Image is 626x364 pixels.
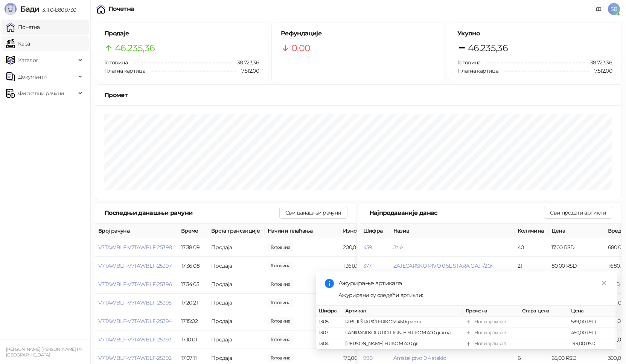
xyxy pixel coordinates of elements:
[568,338,617,349] td: 199,00 RSD
[268,354,293,362] span: 175,00
[178,224,208,238] th: Време
[95,224,178,238] th: Број рачуна
[515,224,548,238] th: Количина
[104,29,259,38] h5: Продаје
[208,294,265,312] td: Продаја
[6,36,30,51] a: Каса
[268,262,293,270] span: 1.361,00
[457,67,498,74] span: Платна картица
[369,208,544,218] div: Најпродаваније данас
[519,306,568,317] th: Стара цена
[316,327,342,338] td: 1307
[268,299,293,307] span: 1.215,12
[232,58,259,67] span: 38.723,36
[393,355,446,361] button: Amstel pivo 0.4 staklo
[208,330,265,349] td: Продаја
[340,257,396,275] td: 1.361,00 RSD
[279,207,347,219] button: Сви данашњи рачуни
[585,58,612,67] span: 38.723,36
[548,257,605,275] td: 80,00 RSD
[104,90,612,100] div: Промет
[325,279,334,288] span: info-circle
[593,3,605,15] a: Документација
[98,336,171,343] span: V7TAWBLF-V7TAWBLF-25393
[316,338,342,349] td: 1304
[519,338,568,349] td: -
[208,312,265,330] td: Продаја
[39,6,76,13] span: 3.11.0-b80b730
[468,41,508,55] span: 46.235,36
[316,306,342,317] th: Шифра
[178,257,208,275] td: 17:36:08
[393,262,493,269] button: ZAJECARSKO PIVO 0.5L STARA GAJ.-/20/-
[340,224,396,238] th: Износ
[208,238,265,257] td: Продаја
[515,257,548,275] td: 21
[342,327,463,338] td: PANIRANI KOLUTIĆI LIGNJE FRIKOM 400 grama
[178,294,208,312] td: 17:20:21
[108,6,134,12] div: Почетна
[390,224,515,238] th: Назив
[178,275,208,294] td: 17:34:05
[98,262,171,269] span: V7TAWBLF-V7TAWBLF-25397
[98,281,172,288] button: V7TAWBLF-V7TAWBLF-25396
[18,53,38,68] span: Каталог
[208,275,265,294] td: Продаја
[338,279,608,288] div: Ажурирање артикала
[548,224,605,238] th: Цена
[463,306,519,317] th: Промена
[568,317,617,327] td: 589,00 RSD
[208,257,265,275] td: Продаја
[98,355,171,361] button: V7TAWBLF-V7TAWBLF-25392
[18,69,47,84] span: Документи
[457,59,481,66] span: Готовина
[600,279,608,287] a: Close
[178,330,208,349] td: 17:10:01
[98,244,172,251] button: V7TAWBLF-V7TAWBLF-25398
[519,327,568,338] td: -
[608,3,620,15] span: SB
[474,329,506,337] div: Нови артикал
[104,59,128,66] span: Готовина
[18,86,64,101] span: Фискални рачуни
[515,238,548,257] td: 40
[474,340,506,347] div: Нови артикал
[342,317,463,327] td: RIBLJI ŠTAPIĆI FRIKOM 450 grama
[268,243,293,251] span: 200,00
[568,306,617,317] th: Цена
[589,67,612,75] span: 7.512,00
[6,347,82,358] small: [PERSON_NAME] [PERSON_NAME] PR [GEOGRAPHIC_DATA]
[281,29,436,38] h5: Рефундације
[178,238,208,257] td: 17:38:09
[601,280,606,286] span: close
[474,318,506,326] div: Нови артикал
[115,41,155,55] span: 46.235,36
[268,317,293,325] span: 158,00
[363,262,372,269] button: 377
[393,244,402,251] button: Jaje
[342,306,463,317] th: Артикал
[457,29,612,38] h5: Укупно
[104,67,145,74] span: Платна картица
[342,338,463,349] td: [PERSON_NAME] FRIKOM 400 gr
[363,244,372,251] button: 459
[98,299,171,306] button: V7TAWBLF-V7TAWBLF-25395
[363,355,373,361] button: 990
[268,335,293,344] span: 250,00
[6,20,40,35] a: Почетна
[98,318,172,324] button: V7TAWBLF-V7TAWBLF-25394
[544,207,612,219] button: Сви продати артикли
[548,238,605,257] td: 17,00 RSD
[291,41,310,55] span: 0,00
[519,317,568,327] td: -
[338,291,608,299] div: Ажурирани су следећи артикли:
[268,280,293,288] span: 225,00
[178,312,208,330] td: 17:15:02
